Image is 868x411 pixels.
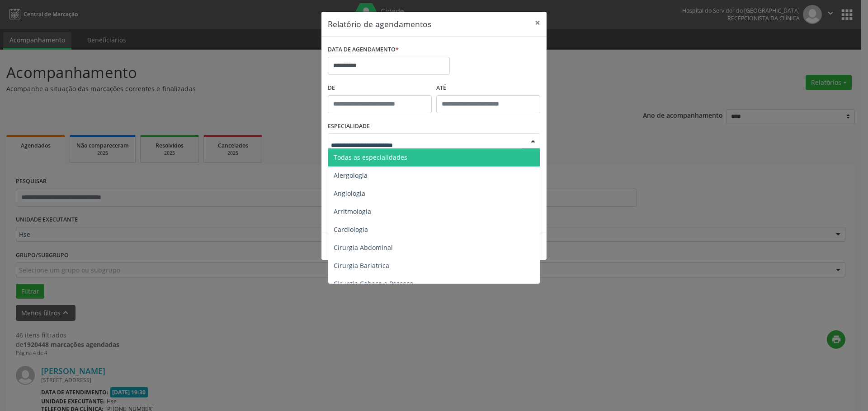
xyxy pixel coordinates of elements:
[328,120,370,134] label: ESPECIALIDADE
[334,189,365,198] span: Angiologia
[328,18,431,30] h5: Relatório de agendamentos
[328,81,432,95] label: De
[334,261,389,270] span: Cirurgia Bariatrica
[328,43,399,57] label: DATA DE AGENDAMENTO
[334,225,368,234] span: Cardiologia
[334,171,368,180] span: Alergologia
[334,207,371,216] span: Arritmologia
[436,81,540,95] label: ATÉ
[334,243,393,252] span: Cirurgia Abdominal
[334,153,407,162] span: Todas as especialidades
[334,279,413,288] span: Cirurgia Cabeça e Pescoço
[528,12,547,34] button: Close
